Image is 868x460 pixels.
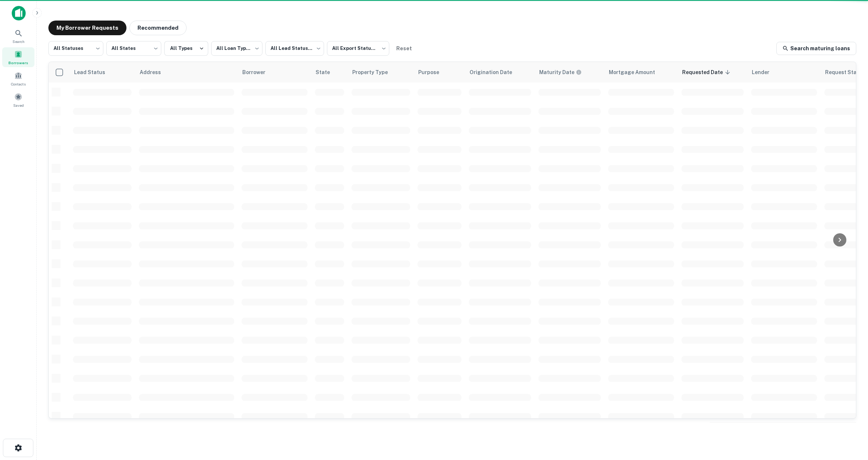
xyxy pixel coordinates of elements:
span: Lender [752,68,779,77]
span: Lead Status [74,68,115,77]
span: Requested Date [682,68,732,77]
div: All Lead Statuses [265,39,324,58]
span: Borrower [242,68,275,77]
a: Contacts [2,69,34,88]
div: All Export Statuses [327,39,389,58]
div: All Loan Types [211,39,262,58]
th: Mortgage Amount [604,62,678,83]
button: My Borrower Requests [48,21,126,35]
a: Search [2,26,34,46]
a: Search maturing loans [776,42,856,55]
span: Purpose [418,68,449,77]
span: Address [140,68,170,77]
span: Property Type [352,68,397,77]
th: Lead Status [69,62,135,83]
span: Borrowers [8,60,28,66]
span: Search [12,39,25,44]
span: Mortgage Amount [609,68,665,77]
iframe: Chat Widget [831,401,868,437]
span: Contacts [11,81,26,87]
button: Recommended [129,21,187,35]
th: Maturity dates displayed may be estimated. Please contact the lender for the most accurate maturi... [535,62,604,83]
span: Maturity dates displayed may be estimated. Please contact the lender for the most accurate maturi... [539,68,591,76]
img: capitalize-icon.png [12,6,26,21]
div: All States [106,39,161,58]
th: Borrower [238,62,311,83]
span: Origination Date [470,68,522,77]
a: Saved [2,90,34,110]
span: State [316,68,339,77]
div: Maturity dates displayed may be estimated. Please contact the lender for the most accurate maturi... [539,68,582,76]
th: Purpose [414,62,465,83]
h6: Maturity Date [539,68,574,76]
span: Saved [13,102,24,108]
button: All Types [164,41,208,56]
th: Property Type [348,62,414,83]
a: Borrowers [2,47,34,67]
th: Origination Date [465,62,535,83]
button: Reset [392,41,416,56]
th: Lender [747,62,821,83]
th: Requested Date [678,62,747,83]
th: Address [135,62,238,83]
th: State [311,62,348,83]
div: All Statuses [48,39,103,58]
